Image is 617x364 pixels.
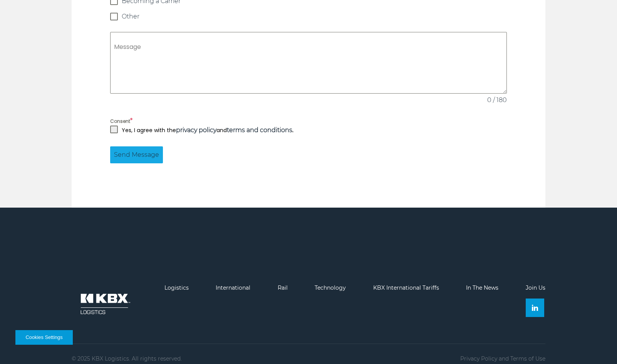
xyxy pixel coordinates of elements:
[72,285,137,323] img: kbx logo
[110,13,507,20] label: Other
[532,305,538,311] img: Linkedin
[460,355,497,362] a: Privacy Policy
[526,284,545,291] a: Join Us
[476,96,507,105] span: 0 / 180
[122,13,139,20] span: Other
[227,126,293,134] strong: .
[114,150,159,159] span: Send Message
[466,284,498,291] a: In The News
[110,116,507,126] label: Consent
[110,146,163,163] button: Send Message
[122,126,293,135] p: Yes, I agree with the and
[373,284,439,291] a: KBX International Tariffs
[164,284,189,291] a: Logistics
[15,330,73,345] button: Cookies Settings
[499,355,509,362] span: and
[315,284,346,291] a: Technology
[510,355,545,362] a: Terms of Use
[216,284,250,291] a: International
[72,356,182,362] p: © 2025 KBX Logistics. All rights reserved.
[176,126,216,134] a: privacy policy
[227,126,292,134] a: terms and conditions
[278,284,288,291] a: Rail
